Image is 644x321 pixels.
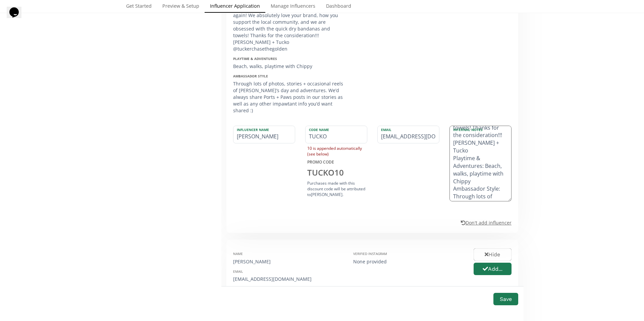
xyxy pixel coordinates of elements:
[305,143,367,159] div: 10 is appended automatically (see below)
[305,167,367,178] div: TUCKO 10
[474,248,512,261] button: Hide
[233,74,268,78] strong: Ambassador Style
[233,80,343,114] div: Through lots of photos, stories + occasional reels of [PERSON_NAME]’s day and adventures. We’d al...
[450,126,504,132] label: Internal Notes
[305,159,367,165] div: PROMO CODE
[474,263,512,275] button: Add...
[233,126,288,132] label: Influencer Name
[305,180,367,197] div: Purchases made with this discount code will be attributed to [PERSON_NAME] .
[353,251,463,256] div: Verified Instagram
[233,269,343,274] div: Email
[233,251,343,256] div: Name
[493,293,518,305] button: Save
[378,126,432,132] label: Email
[450,126,511,201] textarea: Instagram: @tuckerchasethegolden About your pup: Aloha!! [PERSON_NAME] + I would love to come bac...
[233,258,343,265] div: [PERSON_NAME]
[233,56,277,61] strong: Playtime & Adventures
[353,258,463,265] div: None provided
[7,7,28,27] iframe: chat widget
[306,126,360,132] label: Code Name
[461,219,512,226] u: Don't add influencer
[233,276,343,282] div: [EMAIL_ADDRESS][DOMAIN_NAME]
[233,63,343,70] div: Beach, walks, playtime with Chippy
